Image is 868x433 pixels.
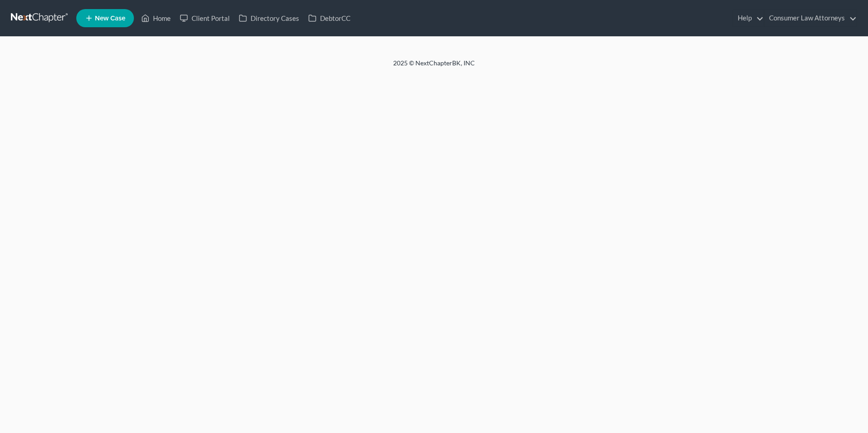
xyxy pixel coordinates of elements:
[304,10,355,26] a: DebtorCC
[137,10,175,26] a: Home
[764,10,857,26] a: Consumer Law Attorneys
[733,10,764,26] a: Help
[175,59,693,75] div: 2025 © NextChapterBK, INC
[76,9,134,27] new-legal-case-button: New Case
[175,10,234,26] a: Client Portal
[234,10,304,26] a: Directory Cases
